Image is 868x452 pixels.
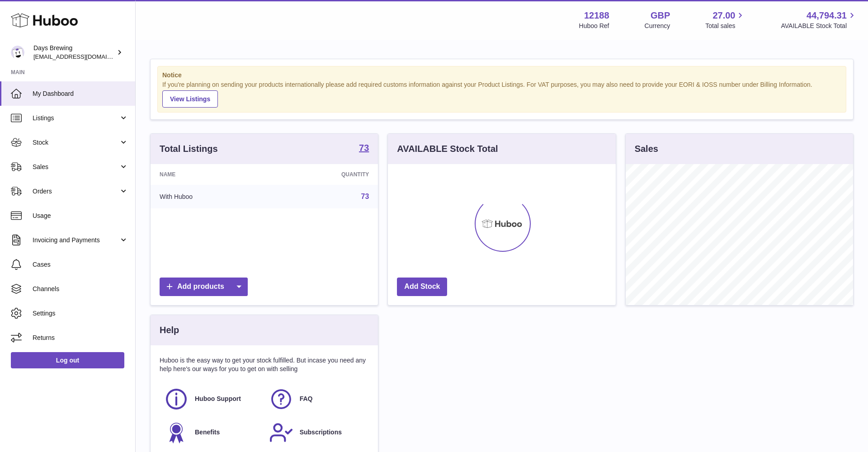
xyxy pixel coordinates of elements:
a: 73 [361,193,369,200]
th: Quantity [271,164,378,185]
span: 44,794.31 [807,9,847,22]
div: Huboo Ref [579,22,609,30]
span: Cases [33,260,128,269]
span: FAQ [300,395,313,403]
h3: Sales [635,143,658,155]
a: 44,794.31 AVAILABLE Stock Total [781,9,857,30]
span: Stock [33,138,119,147]
strong: 73 [359,143,369,152]
span: Settings [33,309,128,318]
a: Huboo Support [164,387,260,411]
span: 27.00 [712,9,735,22]
div: Currency [645,22,670,30]
span: My Dashboard [33,89,128,98]
a: 27.00 Total sales [705,9,745,30]
span: Huboo Support [195,395,241,403]
div: Days Brewing [33,44,115,61]
a: View Listings [162,90,218,108]
span: Total sales [705,22,745,30]
span: Subscriptions [300,428,342,437]
span: Orders [33,187,119,196]
span: Invoicing and Payments [33,236,119,245]
td: With Huboo [151,185,271,208]
a: Add Stock [397,278,447,296]
a: FAQ [269,387,365,411]
a: 73 [359,143,369,154]
span: Usage [33,212,128,220]
a: Benefits [164,420,260,445]
span: [EMAIL_ADDRESS][DOMAIN_NAME] [33,53,133,60]
img: victoria@daysbrewing.com [11,46,24,59]
a: Log out [11,352,124,368]
strong: GBP [651,9,670,22]
strong: 12188 [584,9,609,22]
strong: Notice [162,71,841,80]
div: If you're planning on sending your products internationally please add required customs informati... [162,80,841,108]
span: Returns [33,334,128,342]
a: Add products [160,278,248,296]
h3: Total Listings [160,143,218,155]
span: AVAILABLE Stock Total [781,22,857,30]
span: Channels [33,285,128,293]
p: Huboo is the easy way to get your stock fulfilled. But incase you need any help here's our ways f... [160,356,369,373]
a: Subscriptions [269,420,365,445]
h3: Help [160,324,179,336]
h3: AVAILABLE Stock Total [397,143,498,155]
span: Listings [33,114,119,122]
span: Benefits [195,428,220,437]
span: Sales [33,163,119,171]
th: Name [151,164,271,185]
